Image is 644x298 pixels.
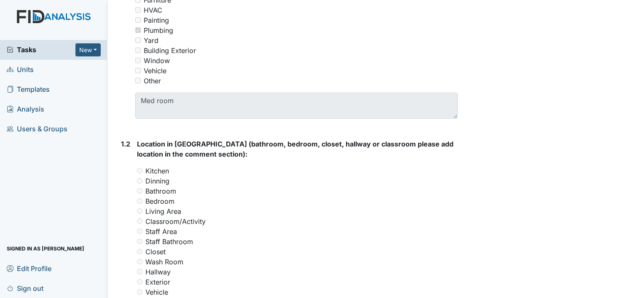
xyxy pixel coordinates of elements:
[145,267,171,277] label: Hallway
[145,216,206,226] label: Classroom/Activity
[7,122,67,136] span: Users & Groups
[75,43,101,56] button: New
[145,206,181,216] label: Living Area
[7,63,34,76] span: Units
[137,140,453,158] span: Location in [GEOGRAPHIC_DATA] (bathroom, bedroom, closet, hallway or classroom please add locatio...
[7,282,43,295] span: Sign out
[137,198,142,204] input: Bedroom
[144,25,173,35] div: Plumbing
[145,287,168,297] label: Vehicle
[135,48,141,53] input: Building Exterior
[145,166,169,176] label: Kitchen
[137,279,142,285] input: Exterior
[137,239,142,244] input: Staff Bathroom
[121,139,130,149] label: 1.2
[135,17,141,23] input: Painting
[135,78,141,83] input: Other
[135,93,458,119] textarea: Med room
[144,66,166,76] div: Vehicle
[137,208,142,214] input: Living Area
[135,7,141,13] input: HVAC
[135,37,141,43] input: Yard
[145,247,166,257] label: Closet
[145,277,170,287] label: Exterior
[135,68,141,73] input: Vehicle
[144,76,161,86] div: Other
[137,289,142,295] input: Vehicle
[137,188,142,194] input: Bathroom
[7,262,51,275] span: Edit Profile
[137,229,142,234] input: Staff Area
[7,83,50,96] span: Templates
[144,15,169,25] div: Painting
[7,242,84,255] span: Signed in as [PERSON_NAME]
[7,103,44,116] span: Analysis
[144,35,158,45] div: Yard
[137,168,142,173] input: Kitchen
[137,259,142,264] input: Wash Room
[145,226,177,237] label: Staff Area
[144,45,196,56] div: Building Exterior
[145,237,193,247] label: Staff Bathroom
[7,45,75,55] a: Tasks
[137,178,142,184] input: Dinning
[137,249,142,254] input: Closet
[135,27,141,33] input: Plumbing
[135,58,141,63] input: Window
[137,269,142,274] input: Hallway
[145,257,183,267] label: Wash Room
[145,186,176,196] label: Bathroom
[144,5,162,15] div: HVAC
[145,196,174,206] label: Bedroom
[144,56,170,66] div: Window
[145,176,169,186] label: Dinning
[137,218,142,224] input: Classroom/Activity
